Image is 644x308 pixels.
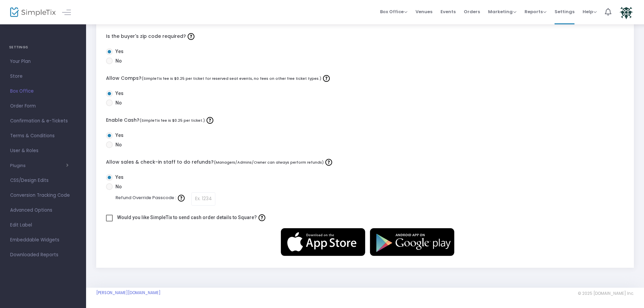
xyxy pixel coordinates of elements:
label: Allow sales & check-in staff to do refunds? [106,157,624,167]
span: Order Form [10,102,76,111]
span: No [113,141,122,148]
span: Box Office [380,8,407,15]
span: No [113,183,122,190]
label: Refund Override Passcode : [115,193,186,203]
span: Yes [113,132,124,139]
img: question-mark [207,117,213,124]
span: Edit Label [10,221,76,230]
a: [PERSON_NAME][DOMAIN_NAME] [96,290,161,295]
span: Conversion Tracking Code [10,191,76,200]
img: question-mark [188,33,194,40]
h4: SETTINGS [9,41,77,54]
span: Yes [113,174,124,181]
span: User & Roles [10,146,76,155]
label: Allow Comps? [106,73,624,84]
span: Embeddable Widgets [10,236,76,244]
span: CSS/Design Edits [10,176,76,185]
span: No [113,57,122,65]
img: question-mark [259,214,265,221]
span: Your Plan [10,57,76,66]
span: (SimpleTix fee is $0.25 per ticket.) [139,118,205,123]
span: Box Office [10,87,76,96]
img: question-mark [178,195,185,202]
span: Terms & Conditions [10,132,76,140]
label: Enable Cash? [106,115,624,125]
span: Downloaded Reports [10,251,76,259]
span: Confirmation & e-Tickets [10,117,76,125]
span: Venues [415,3,432,20]
span: Yes [113,90,124,97]
span: Help [583,8,597,15]
span: © 2025 [DOMAIN_NAME] Inc. [578,291,634,296]
span: Advanced Options [10,206,76,215]
img: question-mark [323,75,330,82]
input: Ex. 1234 [191,192,215,206]
span: Reports [525,8,546,15]
button: Plugins [10,163,69,168]
span: (SimpleTix fee is $0.25 per ticket for reserved seat events, no fees on other free ticket types.) [141,76,321,81]
label: Would you like SimpleTix to send cash order details to Square? [117,212,267,223]
span: Yes [113,48,124,55]
span: Store [10,72,76,81]
span: No [113,99,122,106]
span: Marketing [488,8,516,15]
img: question-mark [325,159,332,166]
label: Is the buyer's zip code required? [106,31,624,42]
span: Settings [555,3,574,20]
span: Orders [464,3,480,20]
span: (Managers/Admins/Owner can always perform refunds) [214,160,324,165]
span: Events [440,3,456,20]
